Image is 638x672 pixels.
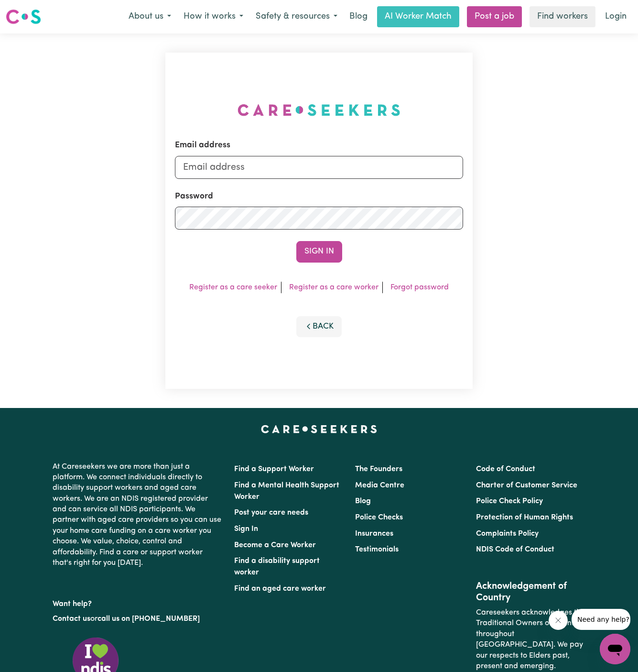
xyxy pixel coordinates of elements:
button: Safety & resources [249,7,344,27]
a: Post a job [467,6,522,27]
a: Testimonials [355,546,399,553]
a: Charter of Customer Service [476,482,577,489]
iframe: Message from company [572,609,630,630]
button: About us [122,7,177,27]
label: Email address [175,139,230,152]
iframe: Button to launch messaging window [600,634,630,664]
a: NDIS Code of Conduct [476,546,554,553]
a: Register as a care worker [289,284,378,291]
a: Find a disability support worker [234,557,320,576]
a: Protection of Human Rights [476,514,573,521]
a: Complaints Policy [476,530,539,538]
a: Post your care needs [234,509,308,517]
a: Careseekers home page [261,425,377,433]
label: Password [175,190,213,203]
iframe: Close message [549,611,568,630]
a: call us on [PHONE_NUMBER] [97,615,200,623]
a: Police Check Policy [476,497,543,505]
a: Find workers [530,6,595,27]
a: Forgot password [390,284,449,291]
a: Insurances [355,530,393,538]
p: or [53,610,223,628]
input: Email address [175,156,464,179]
p: Want help? [53,595,223,609]
img: Careseekers logo [6,8,41,25]
a: AI Worker Match [377,6,459,27]
a: Sign In [234,525,258,533]
button: Back [296,316,342,337]
a: Find an aged care worker [234,585,326,593]
a: Careseekers logo [6,6,41,28]
a: Contact us [53,615,90,623]
a: Blog [344,6,373,27]
button: Sign In [296,241,342,262]
a: Find a Mental Health Support Worker [234,482,339,501]
a: The Founders [355,465,402,473]
h2: Acknowledgement of Country [476,581,585,604]
a: Police Checks [355,514,403,521]
a: Become a Care Worker [234,541,316,549]
a: Blog [355,497,371,505]
a: Code of Conduct [476,465,535,473]
a: Register as a care seeker [189,284,277,291]
a: Find a Support Worker [234,465,314,473]
a: Media Centre [355,482,404,489]
button: How it works [177,7,249,27]
a: Login [599,6,632,27]
p: At Careseekers we are more than just a platform. We connect individuals directly to disability su... [53,458,223,573]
